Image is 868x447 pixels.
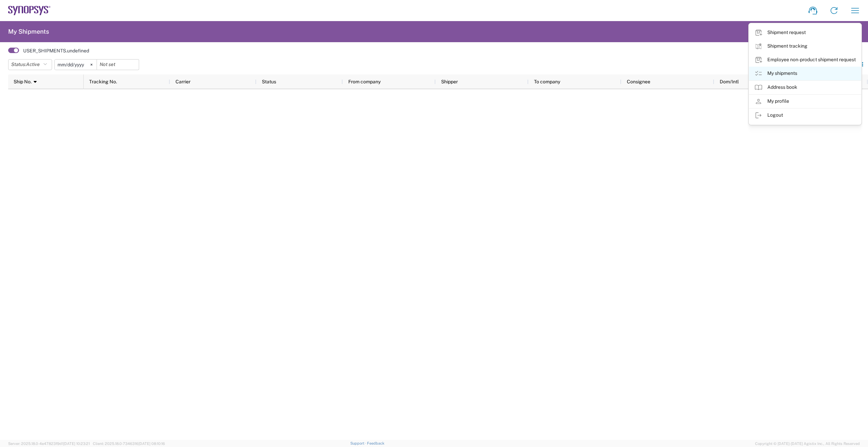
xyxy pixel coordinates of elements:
[23,48,89,54] label: USER_SHIPMENTS.undefined
[348,79,381,84] span: From company
[749,81,861,94] a: Address book
[14,79,32,84] span: Ship No.
[720,79,739,84] span: Dom/Intl
[749,53,861,67] a: Employee non-product shipment request
[176,79,190,84] span: Carrier
[534,79,560,84] span: To company
[749,95,861,108] a: My profile
[441,79,458,84] span: Shipper
[97,60,139,70] input: Not set
[262,79,276,84] span: Status
[350,441,367,445] a: Support
[8,59,52,70] button: Status:Active
[138,442,165,446] span: [DATE] 08:10:16
[627,79,650,84] span: Consignee
[8,442,90,446] span: Server: 2025.18.0-4e47823f9d1
[749,67,861,80] a: My shipments
[749,26,861,39] a: Shipment request
[89,79,117,84] span: Tracking No.
[26,62,40,67] span: Active
[749,39,861,53] a: Shipment tracking
[8,28,49,36] h2: My Shipments
[749,109,861,122] a: Logout
[63,442,90,446] span: [DATE] 10:23:21
[755,441,860,447] span: Copyright © [DATE]-[DATE] Agistix Inc., All Rights Reserved
[367,441,384,445] a: Feedback
[55,60,97,70] input: Not set
[93,442,165,446] span: Client: 2025.18.0-7346316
